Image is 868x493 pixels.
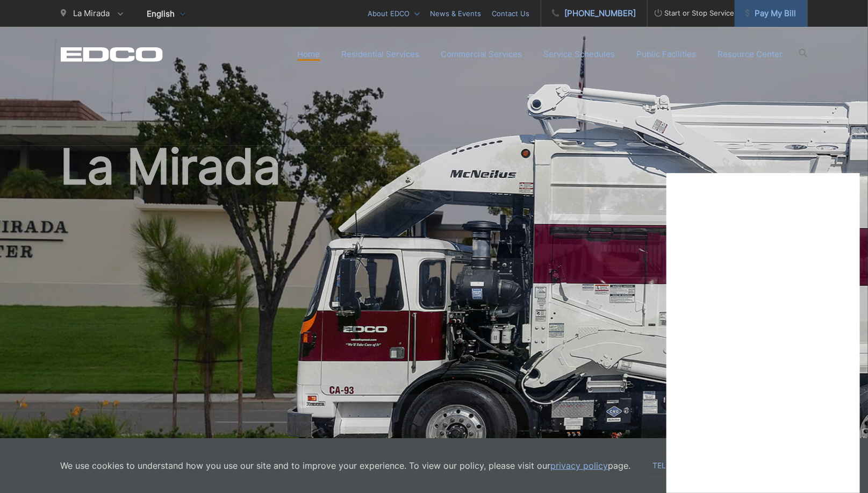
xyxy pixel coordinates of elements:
a: Home [298,48,320,61]
span: English [139,4,193,23]
span: Pay My Bill [745,7,797,20]
a: Commercial Services [441,48,522,61]
a: Tell me more [642,454,719,477]
a: Residential Services [342,48,420,61]
a: Resource Center [718,48,783,61]
a: News & Events [431,7,482,20]
span: La Mirada [74,8,110,18]
a: EDCD logo. Return to the homepage. [61,47,163,62]
p: We use cookies to understand how you use our site and to improve your experience. To view our pol... [61,459,631,472]
a: Public Facilities [637,48,697,61]
a: Contact Us [492,7,530,20]
a: privacy policy [551,459,608,472]
h1: La Mirada [61,140,808,480]
a: Service Schedules [544,48,615,61]
a: About EDCO [368,7,420,20]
